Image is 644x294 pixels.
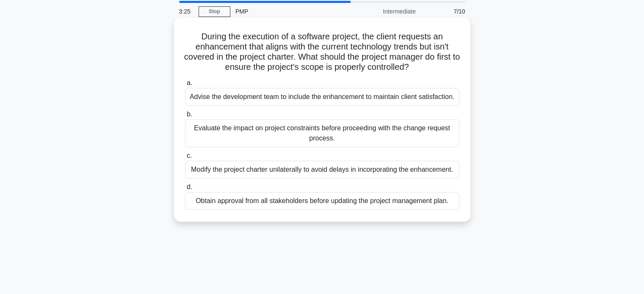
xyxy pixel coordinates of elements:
[174,3,199,20] div: 3:25
[187,79,192,86] span: a.
[185,192,459,210] div: Obtain approval from all stakeholders before updating the project management plan.
[185,161,459,179] div: Modify the project charter unilaterally to avoid delays in incorporating the enhancement.
[421,3,470,20] div: 7/10
[187,183,192,190] span: d.
[185,88,459,106] div: Advise the development team to include the enhancement to maintain client satisfaction.
[347,3,421,20] div: Intermediate
[185,119,459,147] div: Evaluate the impact on project constraints before proceeding with the change request process.
[199,6,230,17] a: Stop
[184,31,460,73] h5: During the execution of a software project, the client requests an enhancement that aligns with t...
[230,3,347,20] div: PMP
[187,110,192,118] span: b.
[187,152,192,159] span: c.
